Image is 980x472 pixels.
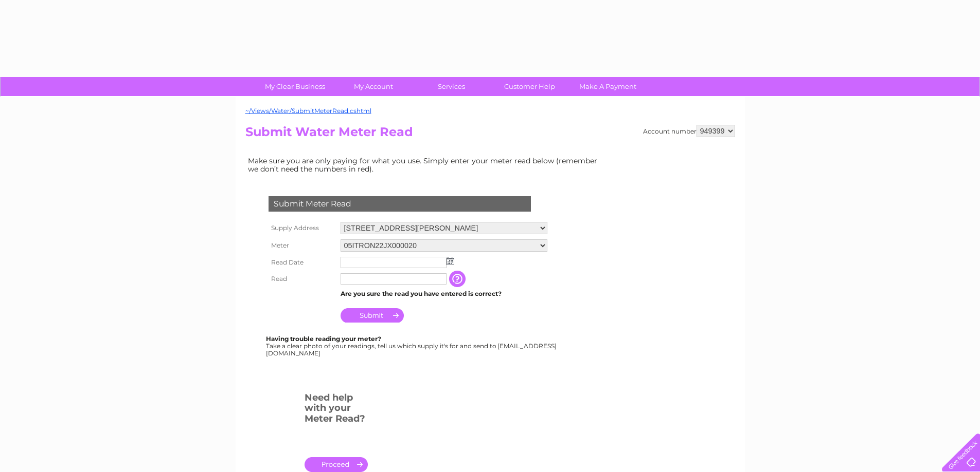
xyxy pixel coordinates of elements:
a: Make A Payment [565,77,650,96]
td: Make sure you are only paying for what you use. Simply enter your meter read below (remember we d... [245,154,605,176]
div: Take a clear photo of your readings, tell us which supply it's for and send to [EMAIL_ADDRESS][DO... [266,335,558,356]
h2: Submit Water Meter Read [245,125,735,144]
a: . [305,457,368,472]
input: Submit [341,308,404,323]
a: My Account [331,77,416,96]
b: Having trouble reading your meter? [266,335,381,343]
th: Read [266,271,338,287]
input: Information [449,271,468,287]
a: ~/Views/Water/SubmitMeterRead.cshtml [245,107,371,115]
th: Read Date [266,254,338,271]
a: Customer Help [487,77,572,96]
div: Account number [643,125,735,137]
th: Meter [266,237,338,254]
a: Services [409,77,494,96]
th: Supply Address [266,219,338,237]
img: ... [447,257,454,265]
h3: Need help with your Meter Read? [305,390,368,429]
div: Submit Meter Read [269,196,531,212]
td: Are you sure the read you have entered is correct? [338,287,550,300]
a: My Clear Business [253,77,337,96]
